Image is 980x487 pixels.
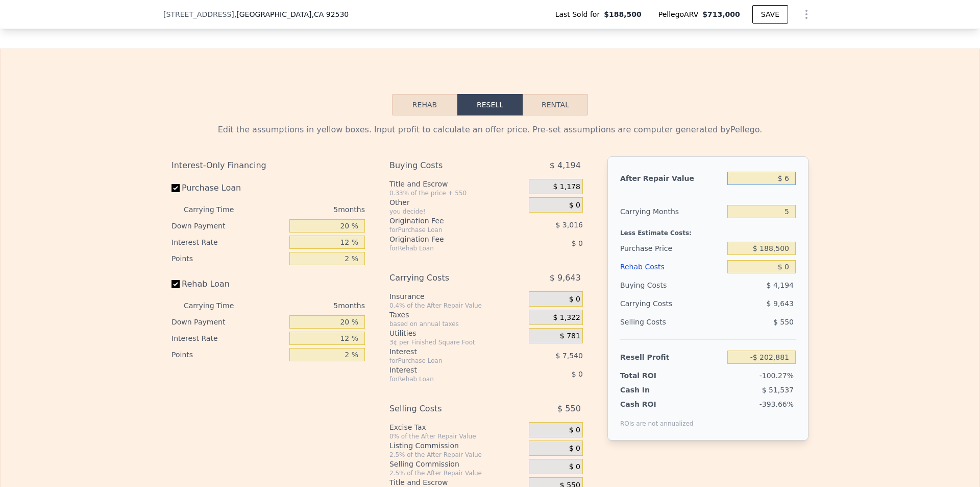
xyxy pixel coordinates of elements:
div: 0.4% of the After Repair Value [389,302,525,310]
span: , [GEOGRAPHIC_DATA] [234,9,349,19]
div: Total ROI [620,370,684,381]
span: $ 7,540 [555,352,582,360]
span: $ 781 [560,332,580,341]
span: $ 51,537 [762,386,794,394]
span: , CA 92530 [311,10,349,18]
div: ROIs are not annualized [620,409,694,428]
span: -393.66% [759,400,794,408]
div: Origination Fee [389,234,503,244]
span: $ 4,194 [767,281,794,289]
div: for Purchase Loan [389,226,503,234]
span: $ 0 [572,239,583,247]
div: Down Payment [171,218,285,234]
span: $ 4,194 [550,156,581,175]
span: $188,500 [604,9,642,19]
div: 5 months [254,297,365,314]
span: $ 1,178 [553,182,580,192]
span: $ 0 [569,444,580,453]
div: Rehab Costs [620,258,723,276]
div: Interest Rate [171,330,285,346]
span: $ 0 [569,462,580,472]
span: $ 0 [569,295,580,304]
div: Insurance [389,291,525,302]
div: Points [171,250,285,267]
div: for Rehab Loan [389,375,503,383]
div: 5 months [254,201,365,218]
div: 2.5% of the After Repair Value [389,469,525,477]
div: 3¢ per Finished Square Foot [389,338,525,346]
div: Buying Costs [620,276,723,294]
div: Buying Costs [389,156,503,175]
div: for Purchase Loan [389,357,503,365]
div: Points [171,346,285,363]
input: Rehab Loan [171,280,180,288]
div: Interest-Only Financing [171,156,365,175]
input: Purchase Loan [171,184,180,192]
div: Selling Commission [389,459,525,469]
div: Taxes [389,310,525,320]
div: Cash In [620,385,684,395]
button: Rehab [392,94,457,115]
button: SAVE [752,5,788,24]
div: Other [389,197,525,207]
span: $ 9,643 [550,269,581,287]
div: Carrying Costs [389,269,503,287]
span: Pellego ARV [658,9,703,19]
span: [STREET_ADDRESS] [163,9,234,19]
label: Purchase Loan [171,179,285,197]
span: Last Sold for [555,9,604,19]
div: After Repair Value [620,169,723,188]
div: Listing Commission [389,440,525,451]
div: Utilities [389,328,525,338]
div: Title and Escrow [389,179,525,189]
button: Rental [523,94,588,115]
div: Carrying Time [184,201,250,218]
div: Selling Costs [620,313,723,331]
div: Carrying Time [184,297,250,314]
div: Interest Rate [171,234,285,250]
span: $ 9,643 [767,299,794,308]
button: Resell [457,94,523,115]
span: $ 550 [557,400,581,418]
div: Origination Fee [389,216,503,226]
div: Less Estimate Costs: [620,221,796,239]
span: $ 550 [773,318,794,326]
label: Rehab Loan [171,275,285,293]
button: Show Options [796,4,817,25]
div: Carrying Costs [620,294,684,313]
div: Down Payment [171,314,285,330]
div: 2.5% of the After Repair Value [389,451,525,459]
div: Edit the assumptions in yellow boxes. Input profit to calculate an offer price. Pre-set assumptio... [171,124,808,136]
div: Resell Profit [620,348,723,366]
div: you decide! [389,207,525,216]
div: Selling Costs [389,400,503,418]
div: 0% of the After Repair Value [389,432,525,440]
span: $ 0 [569,426,580,435]
span: $ 0 [569,201,580,210]
div: Carrying Months [620,202,723,221]
div: Excise Tax [389,422,525,432]
span: $ 0 [572,370,583,378]
div: Cash ROI [620,399,694,409]
span: $713,000 [702,10,740,18]
div: Interest [389,346,503,357]
span: -100.27% [759,372,794,380]
span: $ 1,322 [553,313,580,322]
span: $ 3,016 [555,221,582,229]
div: for Rehab Loan [389,244,503,252]
div: Interest [389,365,503,375]
div: 0.33% of the price + 550 [389,189,525,197]
div: Purchase Price [620,239,723,258]
div: based on annual taxes [389,320,525,328]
